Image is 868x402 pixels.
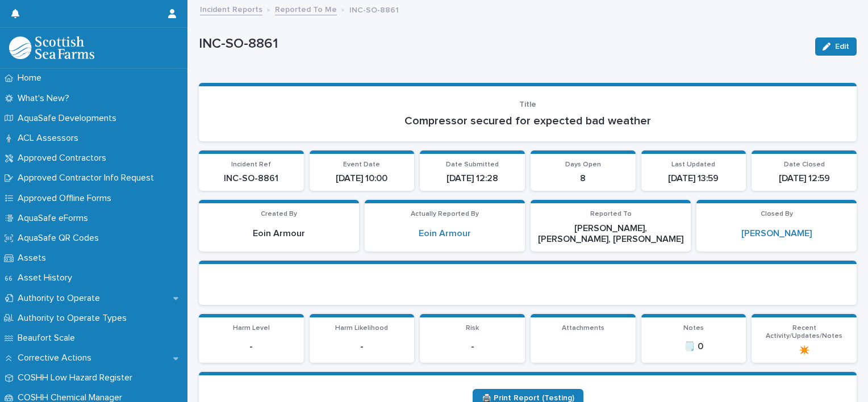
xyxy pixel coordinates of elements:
p: Beaufort Scale [13,333,84,344]
p: Approved Offline Forms [13,193,120,204]
span: Risk [466,325,479,332]
span: 🖨️ Print Report (Testing) [482,394,574,402]
p: Approved Contractor Info Request [13,173,163,183]
p: [PERSON_NAME], [PERSON_NAME], [PERSON_NAME] [537,223,684,245]
span: Days Open [565,161,601,168]
button: Edit [815,37,857,56]
p: Compressor secured for expected bad weather [212,114,843,128]
p: ACL Assessors [13,133,87,144]
p: Asset History [13,273,81,283]
p: [DATE] 12:28 [427,173,518,184]
p: Eoin Armour [206,228,352,239]
p: Home [13,73,51,83]
p: Authority to Operate Types [13,313,136,324]
p: - [427,341,518,352]
p: AquaSafe QR Codes [13,233,108,244]
p: Authority to Operate [13,293,109,304]
p: Approved Contractors [13,153,115,164]
p: INC-SO-8861 [199,36,806,52]
span: Title [519,101,536,108]
p: Assets [13,253,55,263]
p: [DATE] 12:59 [758,173,850,184]
p: INC-SO-8861 [206,173,297,184]
span: Reported To [590,211,632,217]
span: Harm Level [233,325,270,332]
a: Reported To Me [275,2,337,15]
p: - [206,341,297,352]
p: Corrective Actions [13,353,101,363]
p: INC-SO-8861 [349,3,399,15]
span: Date Closed [784,161,825,168]
p: 8 [537,173,629,184]
span: Date Submitted [446,161,499,168]
span: Closed By [761,211,793,217]
span: Actually Reported By [411,211,479,217]
img: bPIBxiqnSb2ggTQWdOVV [9,36,94,59]
span: Attachments [562,325,604,332]
a: [PERSON_NAME] [741,228,812,239]
span: Notes [683,325,704,332]
span: Harm Likelihood [335,325,388,332]
span: Created By [261,211,297,217]
span: Last Updated [671,161,715,168]
p: [DATE] 10:00 [316,173,408,184]
p: AquaSafe Developments [13,113,126,124]
span: Edit [835,43,849,51]
span: Recent Activity/Updates/Notes [766,325,842,340]
a: Eoin Armour [419,228,471,239]
p: COSHH Low Hazard Register [13,372,141,383]
p: AquaSafe eForms [13,213,97,224]
p: ✴️ [758,345,850,356]
span: Incident Ref [231,161,271,168]
p: What's New? [13,93,78,104]
p: [DATE] 13:59 [648,173,740,184]
p: 🗒️ 0 [648,341,740,352]
a: Incident Reports [200,2,262,15]
span: Event Date [343,161,380,168]
p: - [316,341,408,352]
